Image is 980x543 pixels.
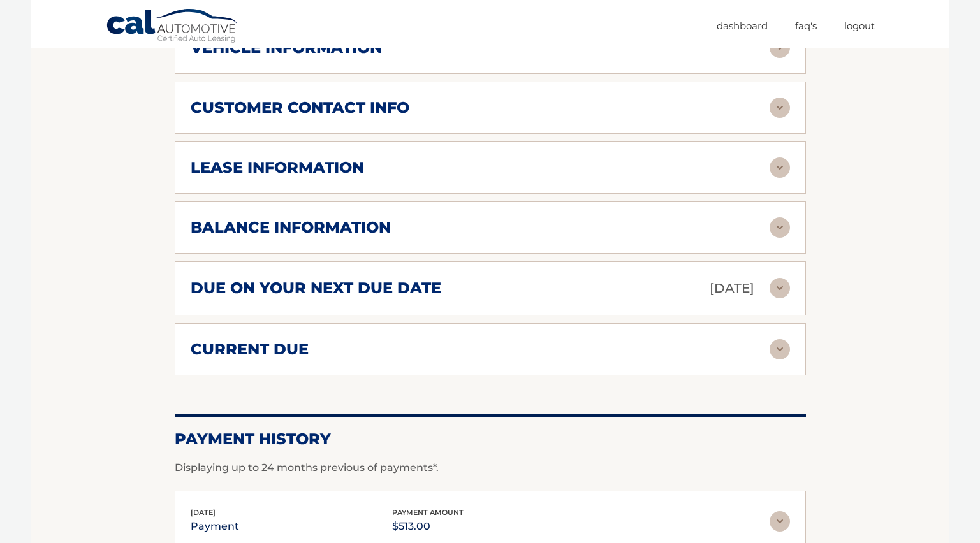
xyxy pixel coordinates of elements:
a: Cal Automotive [106,8,240,45]
h2: current due [191,340,309,359]
img: accordion-rest.svg [770,217,790,238]
p: payment [191,518,239,535]
h2: Payment History [175,430,806,449]
p: Displaying up to 24 months previous of payments*. [175,460,806,475]
p: $513.00 [392,518,464,535]
img: accordion-rest.svg [770,511,790,532]
h2: customer contact info [191,98,409,117]
img: accordion-rest.svg [770,278,790,298]
h2: due on your next due date [191,279,441,298]
a: FAQ's [795,15,817,36]
img: accordion-rest.svg [770,98,790,118]
img: accordion-rest.svg [770,157,790,178]
a: Logout [844,15,875,36]
h2: lease information [191,158,364,177]
span: payment amount [392,508,464,517]
p: [DATE] [710,277,754,300]
a: Dashboard [717,15,768,36]
span: [DATE] [191,508,216,517]
img: accordion-rest.svg [770,339,790,359]
h2: balance information [191,218,391,237]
